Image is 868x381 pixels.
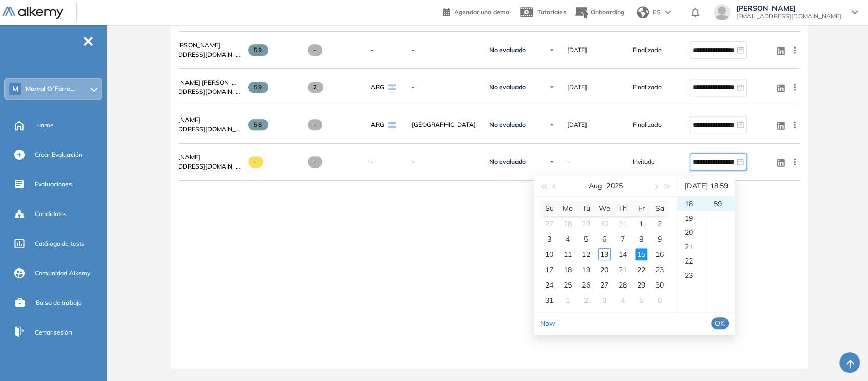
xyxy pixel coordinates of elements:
button: Aug [589,176,602,196]
span: [PERSON_NAME] [736,4,841,12]
td: 2025-08-15 [632,247,650,262]
td: 2025-07-30 [595,216,614,231]
span: - [308,119,322,130]
div: 30 [653,279,666,291]
button: OK [711,317,729,329]
th: Tu [577,201,595,216]
span: - [371,45,373,55]
td: 2025-08-19 [577,262,595,277]
span: Finalizado [632,120,662,129]
button: 2025 [606,176,623,196]
span: [DATE][PERSON_NAME] [150,41,220,49]
span: ARG [371,120,384,129]
div: 16 [653,248,666,260]
div: 9 [653,233,666,245]
td: 2025-08-06 [595,231,614,247]
div: 10 [543,248,555,260]
img: arrow [665,10,671,14]
div: 23 [677,268,706,282]
div: 1 [635,218,647,230]
div: 3 [543,233,555,245]
span: No evaluado [489,158,526,166]
th: Su [540,201,558,216]
td: 2025-09-04 [614,293,632,308]
div: 23 [653,264,666,276]
div: 59 [707,197,735,211]
div: [DATE] 18:59 [682,176,731,196]
td: 2025-08-22 [632,262,650,277]
div: 29 [580,218,592,230]
div: 31 [617,218,629,230]
div: 19 [677,211,706,225]
span: No evaluado [489,46,526,54]
img: Ícono de flecha [549,84,555,90]
span: Cerrar sesión [35,328,72,337]
span: Marval O´Farre... [26,85,75,93]
span: M [12,85,18,93]
th: Sa [650,201,669,216]
td: 2025-08-05 [577,231,595,247]
a: Now [540,319,555,328]
td: 2025-08-01 [632,216,650,231]
th: We [595,201,614,216]
td: 2025-08-26 [577,277,595,293]
th: Mo [558,201,577,216]
span: ARG [371,83,384,92]
div: 18 [677,197,706,211]
td: 2025-07-28 [558,216,577,231]
span: - [412,45,477,55]
span: - [371,157,373,166]
td: 2025-08-11 [558,247,577,262]
span: [EMAIL_ADDRESS][DOMAIN_NAME] [150,50,240,59]
div: 20 [598,264,611,276]
span: 59 [248,82,268,93]
span: - [248,156,263,168]
td: 2025-08-14 [614,247,632,262]
div: 4 [561,233,574,245]
a: Agendar una demo [443,5,509,17]
div: 24 [543,279,555,291]
td: 2025-08-25 [558,277,577,293]
span: Home [36,121,54,130]
div: 3 [598,294,611,306]
span: Crear Evaluación [35,150,82,159]
span: - [412,83,477,92]
div: 27 [598,279,611,291]
div: 18 [561,264,574,276]
div: 25 [561,279,574,291]
td: 2025-09-05 [632,293,650,308]
td: 2025-09-03 [595,293,614,308]
div: 5 [635,294,647,306]
img: Logo [2,7,63,19]
td: 2025-08-12 [577,247,595,262]
span: [EMAIL_ADDRESS][DOMAIN_NAME] [150,87,240,97]
td: 2025-08-02 [650,216,669,231]
span: Finalizado [632,83,662,92]
span: Finalizado [632,45,662,55]
div: 30 [598,218,611,230]
td: 2025-08-07 [614,231,632,247]
span: Bolsa de trabajo [36,298,82,307]
td: 2025-08-13 [595,247,614,262]
span: Tutoriales [537,8,566,16]
td: 2025-08-24 [540,277,558,293]
div: 13 [598,248,611,260]
span: - [308,44,322,56]
span: [GEOGRAPHIC_DATA] [412,120,477,129]
td: 2025-08-10 [540,247,558,262]
div: 20 [677,225,706,240]
td: 2025-08-30 [650,277,669,293]
td: 2025-08-04 [558,231,577,247]
td: 2025-08-09 [650,231,669,247]
div: 1 [561,294,574,306]
img: Ícono de flecha [549,159,555,165]
div: 6 [653,294,666,306]
div: 2 [653,218,666,230]
span: - [308,156,322,168]
button: Onboarding [574,2,624,23]
td: 2025-08-29 [632,277,650,293]
td: 2025-08-31 [540,293,558,308]
div: 26 [580,279,592,291]
div: 15 [635,248,647,260]
td: 2025-09-06 [650,293,669,308]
